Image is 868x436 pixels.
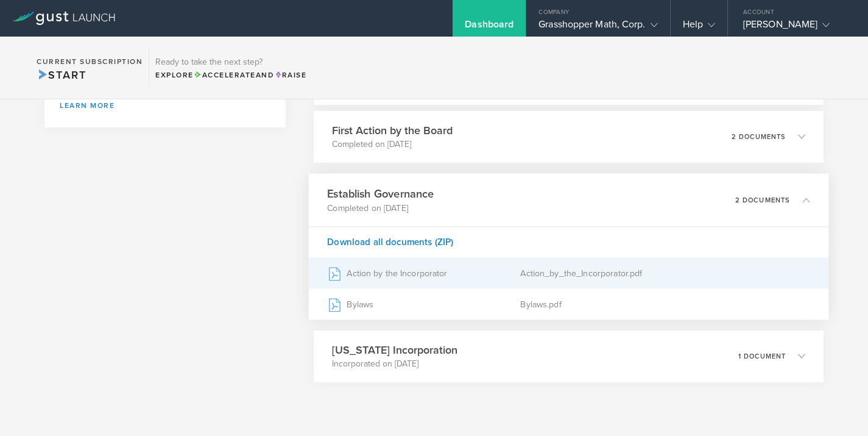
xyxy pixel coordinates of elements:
p: Completed on [DATE] [327,202,434,214]
span: Start [37,68,86,82]
span: Accelerate [194,71,256,79]
div: Action_by_the_Incorporator.pdf [520,258,810,288]
p: Incorporated on [DATE] [332,358,457,370]
div: Explore [155,70,306,80]
div: Download all documents (ZIP) [308,226,828,257]
h3: Establish Governance [327,185,434,202]
h2: Current Subscription [37,58,143,65]
span: and [194,71,275,79]
div: Help [683,18,715,37]
h3: [US_STATE] Incorporation [332,342,457,358]
a: Learn more [60,102,270,109]
span: Raise [274,71,306,79]
p: Completed on [DATE] [332,138,453,151]
h3: First Action by the Board [332,123,453,138]
div: Grasshopper Math, Corp. [538,18,657,37]
p: 2 documents [735,196,790,203]
h3: Ready to take the next step? [155,58,306,66]
div: [PERSON_NAME] [743,18,847,37]
p: 1 document [738,353,786,360]
div: Ready to take the next step?ExploreAccelerateandRaise [149,49,312,87]
div: Dashboard [465,18,513,37]
div: Bylaws [327,289,520,320]
p: 2 documents [732,134,786,140]
div: Action by the Incorporator [327,258,520,288]
div: Bylaws.pdf [520,289,810,320]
